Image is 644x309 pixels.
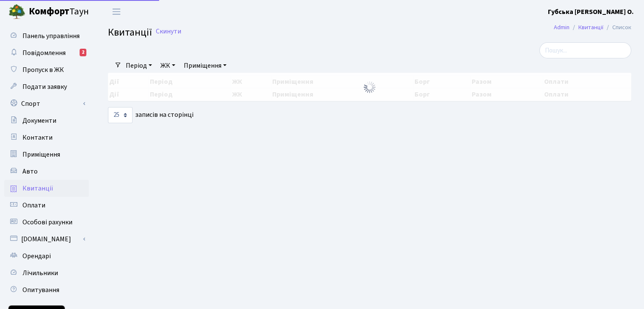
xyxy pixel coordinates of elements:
[4,231,89,248] a: [DOMAIN_NAME]
[29,5,89,19] span: Таун
[8,3,25,20] img: logo.png
[22,167,38,176] span: Авто
[4,265,89,281] a: Лічильники
[539,42,631,58] input: Пошук...
[4,61,89,78] a: Пропуск в ЖК
[80,49,86,56] div: 2
[22,251,51,261] span: Орендарі
[157,58,179,73] a: ЖК
[554,23,569,32] a: Admin
[180,58,230,73] a: Приміщення
[22,150,60,159] span: Приміщення
[22,268,58,278] span: Лічильники
[4,78,89,95] a: Подати заявку
[548,7,634,17] b: Губська [PERSON_NAME] О.
[603,23,631,32] li: Список
[578,23,603,32] a: Квитанції
[108,107,193,123] label: записів на сторінці
[4,112,89,129] a: Документи
[4,95,89,112] a: Спорт
[363,80,376,94] img: Обробка...
[4,180,89,197] a: Квитанції
[106,5,127,19] button: Переключити навігацію
[122,58,155,73] a: Період
[4,129,89,146] a: Контакти
[156,28,181,36] a: Скинути
[29,5,69,18] b: Комфорт
[108,25,152,40] span: Квитанції
[4,248,89,265] a: Орендарі
[4,197,89,214] a: Оплати
[548,7,634,17] a: Губська [PERSON_NAME] О.
[4,214,89,231] a: Особові рахунки
[22,184,53,193] span: Квитанції
[22,82,67,91] span: Подати заявку
[4,281,89,298] a: Опитування
[108,107,133,123] select: записів на сторінці
[22,285,59,295] span: Опитування
[4,44,89,61] a: Повідомлення2
[22,116,56,125] span: Документи
[22,48,66,58] span: Повідомлення
[22,218,72,227] span: Особові рахунки
[22,31,80,41] span: Панель управління
[4,146,89,163] a: Приміщення
[22,201,45,210] span: Оплати
[541,19,644,36] nav: breadcrumb
[22,65,64,74] span: Пропуск в ЖК
[22,133,53,142] span: Контакти
[4,163,89,180] a: Авто
[4,28,89,44] a: Панель управління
